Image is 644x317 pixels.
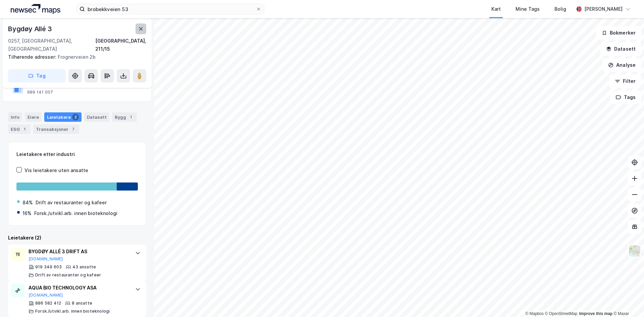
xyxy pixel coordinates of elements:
div: 1 [21,126,28,133]
button: [DOMAIN_NAME] [29,293,63,298]
div: Bygdøy Allé 3 [8,23,53,34]
div: Forsk./utvikl.arb. innen bioteknologi [35,309,110,314]
div: Bolig [554,5,566,13]
input: Søk på adresse, matrikkel, gårdeiere, leietakere eller personer [85,4,256,14]
iframe: Chat Widget [610,285,644,317]
button: Analyse [602,58,641,72]
button: Tags [610,91,641,104]
div: Transaksjoner [33,124,79,134]
div: 989 141 007 [27,90,53,95]
div: Info [8,112,22,122]
div: Forsk./utvikl.arb. innen bioteknologi [34,209,117,217]
div: Mine Tags [516,5,540,13]
img: Z [628,245,641,257]
button: Bokmerker [596,26,641,40]
a: Mapbox [525,311,544,316]
div: 84% [22,199,33,207]
div: Vis leietakere uten ansatte [24,166,88,174]
div: 16% [22,209,32,217]
div: Leietakere (2) [8,234,146,242]
div: Datasett [84,112,109,122]
div: 43 ansatte [72,264,96,270]
div: Leietakere etter industri [16,150,138,158]
div: Frognerveien 2b [8,53,141,61]
div: 2 [72,114,79,120]
div: 0257, [GEOGRAPHIC_DATA], [GEOGRAPHIC_DATA] [8,37,95,53]
button: Datasett [600,42,641,56]
div: Bygg [112,112,137,122]
div: Drift av restauranter og kafeer [36,199,107,207]
div: 8 ansatte [72,301,92,306]
div: [PERSON_NAME] [584,5,623,13]
a: OpenStreetMap [545,311,578,316]
button: Filter [609,74,641,88]
div: Kart [491,5,501,13]
a: Improve this map [579,311,612,316]
div: AQUA BIO TECHNOLOGY ASA [29,284,128,292]
button: [DOMAIN_NAME] [29,256,63,262]
div: Kontrollprogram for chat [610,285,644,317]
div: ESG [8,124,31,134]
div: BYGDØY ALLÉ 3 DRIFT AS [29,248,128,256]
div: [GEOGRAPHIC_DATA], 211/15 [95,37,146,53]
img: logo.a4113a55bc3d86da70a041830d287a7e.svg [11,4,60,14]
div: 7 [70,126,76,133]
div: Leietakere [44,112,82,122]
span: Tilhørende adresser: [8,54,58,60]
div: 886 582 412 [35,301,61,306]
div: Eiere [25,112,42,122]
div: 919 349 603 [35,264,62,270]
div: Drift av restauranter og kafeer [35,272,101,278]
button: Tag [8,69,66,83]
div: 1 [127,114,134,120]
